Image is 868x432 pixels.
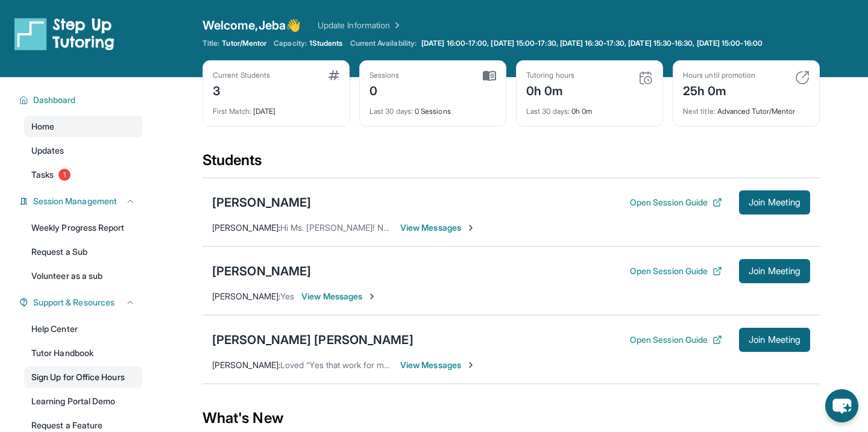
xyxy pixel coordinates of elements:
[212,360,280,370] span: [PERSON_NAME] :
[683,70,755,80] div: Hours until promotion
[24,342,142,364] a: Tutor Handbook
[31,121,54,133] span: Home
[28,94,135,106] button: Dashboard
[309,39,343,48] span: 1 Students
[370,80,400,99] div: 0
[24,265,142,287] a: Volunteer as a sub
[749,199,800,206] span: Join Meeting
[24,140,142,161] a: Updates
[683,80,755,99] div: 25h 0m
[24,241,142,263] a: Request a Sub
[370,107,413,116] span: Last 30 days :
[24,318,142,340] a: Help Center
[58,169,71,181] span: 1
[683,99,810,116] div: Advanced Tutor/Mentor
[24,116,142,137] a: Home
[212,222,280,233] span: [PERSON_NAME] :
[280,222,605,233] span: Hi Ms. [PERSON_NAME]! No worries, so you want to just do once a week on Fridays?
[31,169,54,181] span: Tasks
[203,151,820,177] div: Students
[203,17,301,34] span: Welcome, Jeba 👋
[466,360,476,370] img: Chevron-Right
[329,70,339,80] img: card
[212,331,414,348] div: [PERSON_NAME] [PERSON_NAME]
[28,195,135,207] button: Session Management
[526,107,570,116] span: Last 30 days :
[638,70,653,85] img: card
[318,19,402,31] a: Update Information
[274,39,307,48] span: Capacity:
[466,223,476,233] img: Chevron-Right
[213,80,270,99] div: 3
[33,296,115,308] span: Support & Resources
[795,70,810,85] img: card
[212,194,311,211] div: [PERSON_NAME]
[630,196,722,208] button: Open Session Guide
[739,328,810,352] button: Join Meeting
[526,99,653,116] div: 0h 0m
[390,19,402,31] img: Chevron Right
[280,291,294,301] span: Yes
[419,39,765,48] a: [DATE] 16:00-17:00, [DATE] 15:00-17:30, [DATE] 16:30-17:30, [DATE] 15:30-16:30, [DATE] 15:00-16:00
[370,70,400,80] div: Sessions
[483,70,496,81] img: card
[24,390,142,412] a: Learning Portal Demo
[400,222,476,234] span: View Messages
[212,263,311,280] div: [PERSON_NAME]
[301,290,377,302] span: View Messages
[749,268,800,275] span: Join Meeting
[24,366,142,388] a: Sign Up for Office Hours
[33,195,117,207] span: Session Management
[213,70,270,80] div: Current Students
[749,336,800,343] span: Join Meeting
[630,334,722,346] button: Open Session Guide
[400,359,476,371] span: View Messages
[739,190,810,214] button: Join Meeting
[28,296,135,308] button: Support & Resources
[370,99,496,116] div: 0 Sessions
[213,99,339,116] div: [DATE]
[421,39,763,48] span: [DATE] 16:00-17:00, [DATE] 15:00-17:30, [DATE] 16:30-17:30, [DATE] 15:30-16:30, [DATE] 15:00-16:00
[24,217,142,239] a: Weekly Progress Report
[367,292,377,301] img: Chevron-Right
[31,145,64,157] span: Updates
[825,389,858,422] button: chat-button
[683,107,715,116] span: Next title :
[739,259,810,283] button: Join Meeting
[222,39,266,48] span: Tutor/Mentor
[280,360,439,370] span: Loved “Yes that work for me . Thank you”
[526,70,574,80] div: Tutoring hours
[24,164,142,186] a: Tasks1
[33,94,76,106] span: Dashboard
[203,39,219,48] span: Title:
[212,291,280,301] span: [PERSON_NAME] :
[213,107,251,116] span: First Match :
[526,80,574,99] div: 0h 0m
[350,39,417,48] span: Current Availability:
[14,17,115,51] img: logo
[630,265,722,277] button: Open Session Guide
